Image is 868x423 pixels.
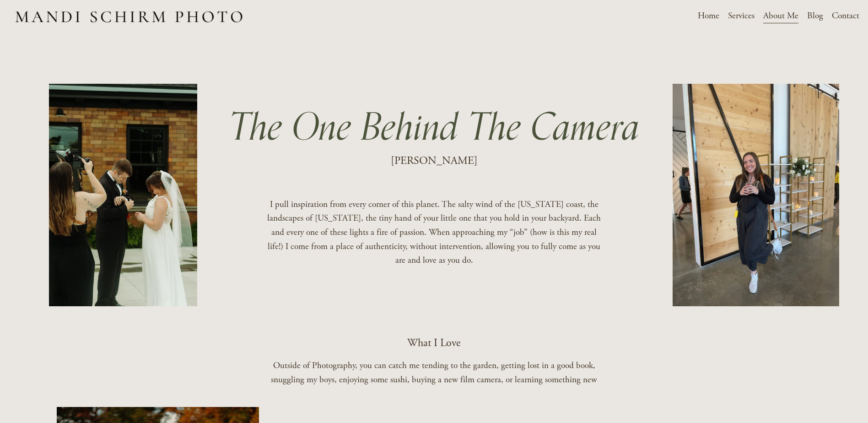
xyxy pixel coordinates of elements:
a: folder dropdown [728,8,755,24]
img: Des Moines Wedding Photographer - Mandi Schirm Photo [9,1,249,32]
span: Services [728,9,755,23]
p: I pull inspiration from every corner of this planet. The salty wind of the [US_STATE] coast, the ... [264,198,604,268]
a: Home [698,8,719,24]
p: What I Love [264,334,604,352]
p: Outside of Photography, you can catch me tending to the garden, getting lost in a good book, snug... [264,359,604,387]
em: The One Behind The Camera [229,97,640,158]
p: [PERSON_NAME] [333,152,535,169]
a: Contact [832,8,859,24]
a: About Me [763,8,798,24]
a: Blog [807,8,823,24]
